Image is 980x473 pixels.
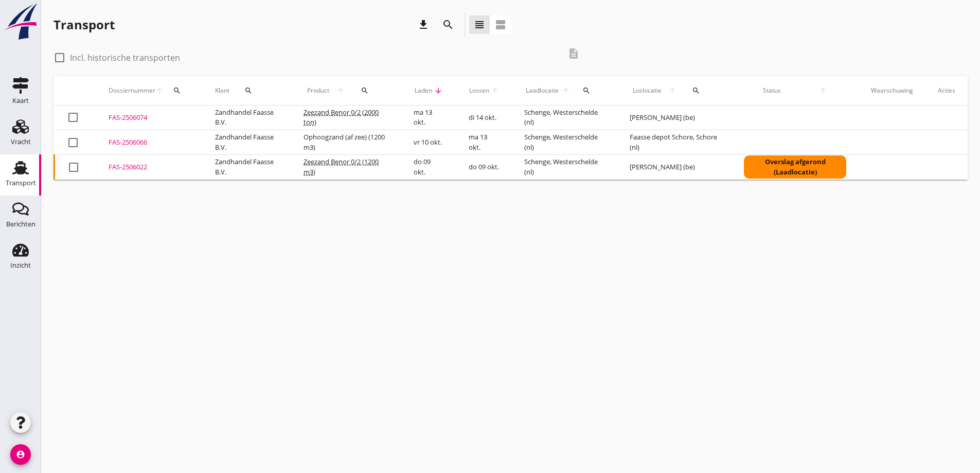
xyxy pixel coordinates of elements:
[433,86,443,95] i: arrow_downward
[473,19,486,31] i: view_headline
[800,86,846,95] i: arrow_upward
[524,86,560,95] span: Laadlocatie
[871,86,913,95] div: Waarschuwing
[203,106,291,130] td: Zandhandel Faasse B.V.
[414,86,433,95] span: Laden
[304,157,379,177] span: Zeezand Benor 0/2 (1200 m3)
[109,113,190,123] div: FAS-2506074
[215,78,279,103] div: Klant
[2,3,39,41] img: logo-small.a267ee39.svg
[401,130,456,155] td: vr 10 okt.
[10,262,31,269] div: Inzicht
[291,130,401,155] td: Ophoogzand (af zee) (1200 m3)
[304,86,333,95] span: Product
[560,86,572,95] i: arrow_upward
[512,130,617,155] td: Schenge, Westerschelde (nl)
[665,86,680,95] i: arrow_upward
[54,16,115,33] div: Transport
[512,155,617,180] td: Schenge, Westerschelde (nl)
[109,86,155,95] span: Dossiernummer
[692,86,700,95] i: search
[456,130,512,155] td: ma 13 okt.
[10,444,31,465] i: account_circle
[744,155,846,179] div: Overslag afgerond (Laadlocatie)
[70,52,180,63] label: Incl. historische transporten
[744,86,800,95] span: Status
[333,86,348,95] i: arrow_upward
[155,86,164,95] i: arrow_upward
[401,155,456,180] td: do 09 okt.
[442,19,454,31] i: search
[109,162,190,172] div: FAS-2506022
[6,221,35,227] div: Berichten
[173,86,181,95] i: search
[12,97,29,104] div: Kaart
[512,106,617,130] td: Schenge, Westerschelde (nl)
[361,86,369,95] i: search
[203,155,291,180] td: Zandhandel Faasse B.V.
[582,86,591,95] i: search
[490,86,500,95] i: arrow_upward
[617,106,732,130] td: [PERSON_NAME] (be)
[203,130,291,155] td: Zandhandel Faasse B.V.
[494,19,507,31] i: view_agenda
[630,86,665,95] span: Loslocatie
[244,86,253,95] i: search
[401,106,456,130] td: ma 13 okt.
[6,180,36,186] div: Transport
[11,138,31,145] div: Vracht
[456,106,512,130] td: di 14 okt.
[417,19,430,31] i: download
[304,108,379,127] span: Zeezand Benor 0/2 (2000 ton)
[469,86,490,95] span: Lossen
[456,155,512,180] td: do 09 okt.
[617,155,732,180] td: [PERSON_NAME] (be)
[938,86,955,95] div: Acties
[617,130,732,155] td: Faasse depot Schore, Schore (nl)
[109,137,190,148] div: FAS-2506066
